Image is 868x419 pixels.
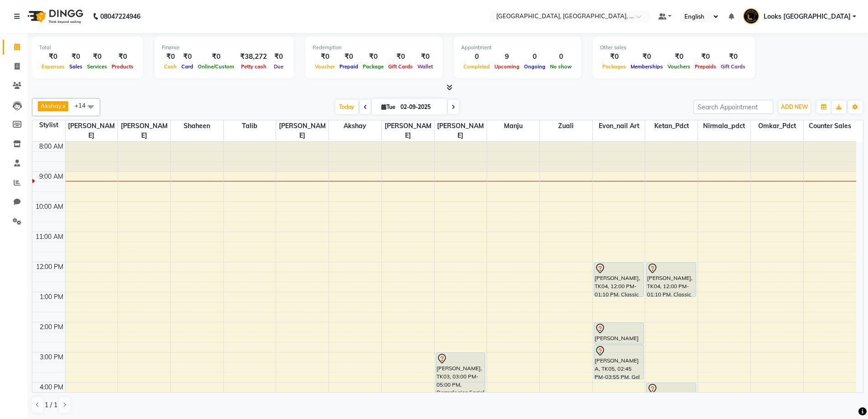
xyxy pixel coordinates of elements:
div: ₹0 [337,52,360,62]
span: [PERSON_NAME] [382,120,434,141]
input: Search Appointment [693,100,773,114]
div: Finance [162,44,287,52]
span: Online/Custom [195,63,236,70]
button: ADD NEW [779,101,810,114]
span: Talib [224,120,276,132]
span: Package [360,63,386,70]
span: Memberships [628,63,665,70]
span: Sales [67,63,85,70]
span: [PERSON_NAME] [66,120,118,141]
div: Redemption [313,44,435,52]
span: Packages [600,63,628,70]
div: 8:00 AM [37,142,65,151]
span: Wallet [415,63,435,70]
div: ₹0 [67,52,85,62]
span: Services [85,63,109,70]
div: ₹0 [85,52,109,62]
span: Petty cash [239,63,269,70]
div: ₹0 [179,52,195,62]
span: [PERSON_NAME] [435,120,487,141]
span: [PERSON_NAME] [118,120,170,141]
span: Upcoming [492,63,522,70]
div: ₹0 [600,52,628,62]
div: ₹0 [271,52,287,62]
span: [PERSON_NAME] [276,120,329,141]
span: Omkar_Pdct [751,120,803,132]
span: Card [179,63,195,70]
div: 9:00 AM [37,172,65,181]
span: Expenses [39,63,67,70]
span: Nirmala_pdct [698,120,750,132]
span: Vouchers [665,63,693,70]
div: [PERSON_NAME], TK04, 12:00 PM-01:10 PM, Classic Manicure(F) [594,263,643,296]
span: Due [272,63,286,70]
div: Total [39,44,136,52]
div: 4:00 PM [38,383,65,392]
span: Prepaid [337,63,360,70]
input: 2025-09-02 [398,100,443,114]
span: Cash [162,63,179,70]
div: ₹0 [39,52,67,62]
b: 08047224946 [100,4,140,29]
span: Ketan_Pdct [645,120,698,132]
img: logo [23,4,86,29]
img: Looks Fort Mumbai [743,8,759,24]
div: 12:00 PM [34,262,65,272]
div: Appointment [461,44,574,52]
span: Zuali [540,120,592,132]
span: Akshay [329,120,381,132]
div: Stylist [32,120,65,130]
span: Looks [GEOGRAPHIC_DATA] [764,12,851,21]
span: Today [335,100,358,114]
span: No show [548,63,574,70]
span: Prepaids [693,63,719,70]
div: [PERSON_NAME], TK04, 12:00 PM-01:10 PM, Classic Pedicure(F) [647,263,696,296]
span: Ongoing [522,63,548,70]
span: ADD NEW [781,103,808,110]
div: ₹0 [109,52,136,62]
span: Gift Cards [719,63,748,70]
div: ₹0 [386,52,415,62]
div: [PERSON_NAME], TK03, 03:00 PM-05:00 PM, Dermalogica Facial with Cooling Contour Mask [436,353,485,412]
div: 0 [522,52,548,62]
span: Completed [461,63,492,70]
div: ₹0 [162,52,179,62]
div: ₹0 [628,52,665,62]
div: ₹38,272 [236,52,271,62]
span: Products [109,63,136,70]
span: Akshay [41,102,62,109]
div: ₹0 [415,52,435,62]
div: ₹0 [693,52,719,62]
div: [PERSON_NAME] A, TK05, 02:00 PM-02:45 PM, Gel Polish Application [594,323,643,344]
div: 0 [548,52,574,62]
div: [PERSON_NAME] A, TK05, 02:45 PM-03:55 PM, Gel Polish Touchup [594,345,643,379]
div: ₹0 [665,52,693,62]
span: +14 [75,102,92,109]
span: Counter Sales [804,120,856,132]
div: 1:00 PM [38,292,65,302]
div: ₹0 [719,52,748,62]
div: Other sales [600,44,748,52]
span: Voucher [313,63,337,70]
div: ₹0 [195,52,236,62]
div: 3:00 PM [38,352,65,362]
div: 2:00 PM [38,322,65,332]
span: Manju [487,120,539,132]
div: 0 [461,52,492,62]
span: Evon_nail art [593,120,645,132]
div: 9 [492,52,522,62]
span: Tue [379,103,398,110]
a: x [62,102,66,109]
div: ₹0 [313,52,337,62]
span: Gift Cards [386,63,415,70]
span: Shaheen [171,120,223,132]
div: 10:00 AM [34,202,65,212]
div: 11:00 AM [34,232,65,242]
div: ₹0 [360,52,386,62]
span: 1 / 1 [45,400,57,410]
